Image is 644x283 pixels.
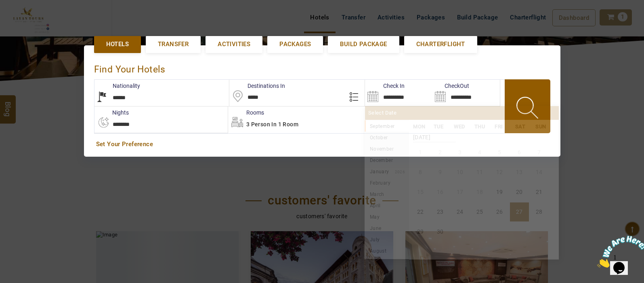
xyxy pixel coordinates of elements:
[158,40,189,49] span: Transfer
[279,40,311,49] span: Packages
[389,170,405,174] small: 2026
[394,124,451,129] small: 2025
[328,36,399,53] a: Build Package
[470,202,489,221] li: Thursday, 25 September 2025
[510,202,529,221] li: Saturday, 27 September 2025
[365,143,409,154] li: November
[365,80,432,106] input: Search
[432,80,500,106] input: Search
[411,202,430,221] li: Monday, 22 September 2025
[450,122,470,131] li: WED
[490,202,509,221] li: Friday, 26 September 2025
[432,82,469,90] label: CheckOut
[411,222,430,241] li: Monday, 29 September 2025
[413,128,456,143] strong: [DATE]
[365,245,409,256] li: August
[365,82,405,90] label: Check In
[416,40,465,49] span: Charterflight
[365,177,409,188] li: February
[340,40,387,49] span: Build Package
[228,109,264,117] label: Rooms
[3,3,6,10] span: 1
[404,36,477,53] a: Charterflight
[530,183,549,202] li: Sunday, 21 September 2025
[146,36,201,53] a: Transfer
[594,232,644,271] iframe: chat widget
[429,122,450,131] li: TUE
[365,120,409,132] li: September
[431,222,450,241] li: Tuesday, 30 September 2025
[267,36,323,53] a: Packages
[96,140,548,149] a: Set Your Preference
[365,188,409,200] li: March
[530,202,549,221] li: Sunday, 28 September 2025
[365,132,409,143] li: October
[106,40,129,49] span: Hotels
[94,82,140,90] label: Nationality
[431,202,450,221] li: Tuesday, 23 September 2025
[3,3,53,35] img: Chat attention grabber
[206,36,262,53] a: Activities
[491,122,511,131] li: FRI
[409,122,430,131] li: MON
[365,200,409,211] li: April
[365,211,409,222] li: May
[451,202,470,221] li: Wednesday, 24 September 2025
[490,183,509,202] li: Friday, 19 September 2025
[365,106,559,120] div: Select Date
[94,36,141,53] a: Hotels
[531,122,552,131] li: SUN
[365,222,409,234] li: June
[511,122,531,131] li: SAT
[470,122,491,131] li: THU
[218,40,250,49] span: Activities
[365,154,409,166] li: December
[94,109,129,117] label: nights
[365,166,409,177] li: January
[94,55,550,79] div: Find Your Hotels
[246,121,298,128] span: 3 Person in 1 Room
[229,82,285,90] label: Destinations In
[365,234,409,245] li: July
[510,183,529,202] li: Saturday, 20 September 2025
